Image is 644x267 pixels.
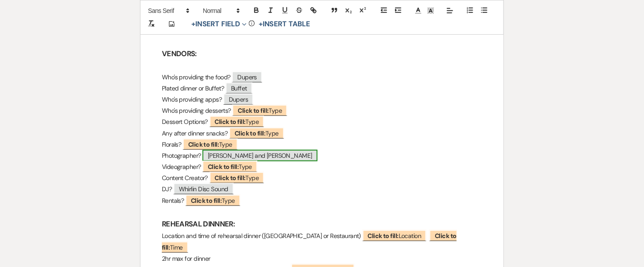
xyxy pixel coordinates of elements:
span: Type [210,116,264,127]
b: Click to fill: [235,129,265,137]
p: 2hr max for dinner [162,253,482,264]
p: DJ? [162,184,482,195]
span: Text Color [412,5,425,16]
button: Insert Field [188,19,250,29]
span: Alignment [444,5,456,16]
p: Who's providing apps? [162,94,482,105]
p: Any after dinner snacks? [162,128,482,139]
b: Click to fill: [368,232,399,240]
strong: VENDORS: [162,49,197,58]
span: Photographer? [162,152,201,160]
b: Click to fill: [238,107,268,115]
span: Whirlin Disc Sound [173,183,234,194]
span: + [259,21,263,28]
span: Header Formats [199,5,243,16]
span: Text Background Color [425,5,437,16]
b: Click to fill: [215,118,246,126]
span: Florals? [162,140,182,148]
b: Click to fill: [191,197,222,205]
span: + [191,21,195,28]
span: Dupers [232,71,262,82]
span: Dupers [223,94,254,105]
p: Who's providing desserts? [162,105,482,116]
span: Location [363,230,427,241]
span: Time [162,230,457,252]
span: Type [229,127,284,139]
strong: REHEARSAL DINNNER: [162,219,235,229]
span: Type [183,139,238,150]
span: Videographer? [162,163,201,171]
span: Type [210,172,264,183]
span: Buffet [226,82,252,94]
b: Click to fill: [188,140,219,148]
span: Type [232,105,287,116]
p: Plated dinner or Buffet? [162,83,482,94]
b: Click to fill: [215,174,246,182]
p: Who's providing the food? [162,72,482,83]
b: Click to fill: [208,163,239,171]
span: Type [186,195,240,206]
span: Content Creator? [162,174,208,182]
span: [PERSON_NAME] and [PERSON_NAME] [202,150,318,161]
p: Location and time of rehearsal dinner ([GEOGRAPHIC_DATA] or Restaurant) [162,230,482,253]
button: +Insert Table [256,19,313,29]
b: Click to fill: [162,232,457,251]
p: Rentals? [162,195,482,206]
span: Type [202,161,257,172]
p: Dessert Options? [162,116,482,127]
